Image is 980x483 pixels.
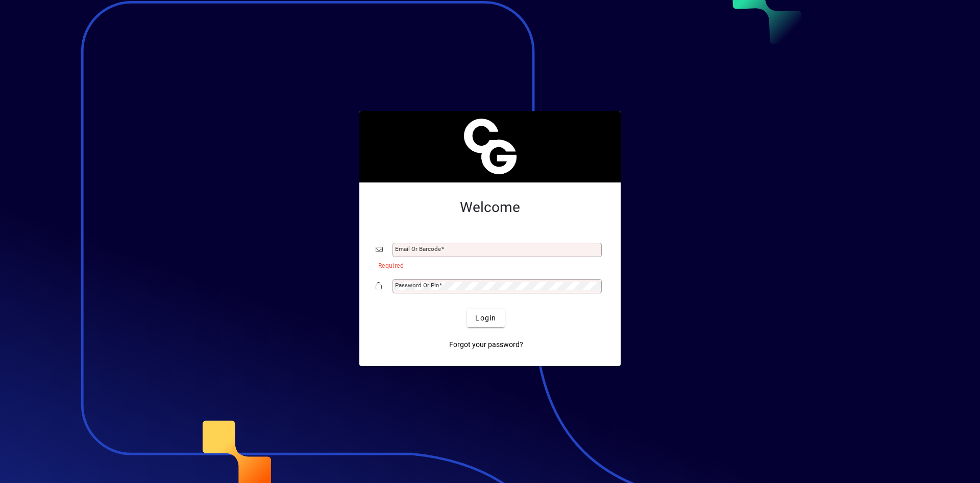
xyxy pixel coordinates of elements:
a: Forgot your password? [445,335,527,354]
mat-label: Password or Pin [395,282,439,289]
h2: Welcome [376,199,604,216]
span: Forgot your password? [449,339,523,350]
mat-error: Required [378,260,596,270]
span: Login [475,313,496,324]
mat-label: Email or Barcode [395,245,441,252]
button: Login [467,309,504,327]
